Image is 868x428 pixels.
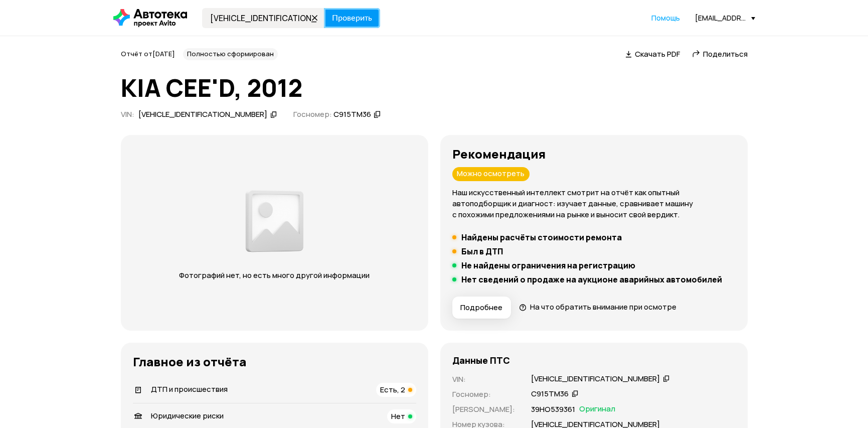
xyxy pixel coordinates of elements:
div: Полностью сформирован [183,48,278,60]
span: Оригинал [579,404,615,415]
h3: Рекомендация [452,147,736,161]
input: VIN, госномер, номер кузова [202,8,324,28]
span: Поделиться [703,49,748,59]
p: Наш искусственный интеллект смотрит на отчёт как опытный автоподборщик и диагност: изучает данные... [452,187,736,220]
p: Фотографий нет, но есть много другой информации [169,270,380,281]
div: С915ТМ36 [333,109,371,120]
p: Госномер : [452,389,519,400]
span: Отчёт от [DATE] [121,49,175,58]
h5: Был в ДТП [461,246,503,256]
button: Подробнее [452,297,511,319]
div: [VEHICLE_IDENTIFICATION_NUMBER] [531,374,660,384]
h5: Нет сведений о продаже на аукционе аварийных автомобилей [461,274,722,284]
h4: Данные ПТС [452,355,510,366]
h5: Найдены расчёты стоимости ремонта [461,232,622,242]
a: Помощь [651,13,680,23]
span: Скачать PDF [635,49,680,59]
span: Госномер: [293,109,331,119]
a: Скачать PDF [625,49,680,59]
a: На что обратить внимание при осмотре [519,302,676,312]
button: Проверить [324,8,380,28]
span: ДТП и происшествия [151,384,228,394]
p: VIN : [452,374,519,385]
span: На что обратить внимание при осмотре [530,302,676,312]
img: d89e54fb62fcf1f0.png [243,185,306,258]
span: Помощь [651,13,680,23]
span: Подробнее [460,303,502,313]
h5: Не найдены ограничения на регистрацию [461,260,635,270]
div: [EMAIL_ADDRESS][DOMAIN_NAME] [695,13,755,23]
div: [VEHICLE_IDENTIFICATION_NUMBER] [138,109,267,120]
span: Проверить [332,14,372,22]
div: С915ТМ36 [531,389,569,399]
a: Поделиться [692,49,748,59]
h3: Главное из отчёта [133,355,416,369]
div: Можно осмотреть [452,167,530,181]
span: VIN : [121,109,134,119]
p: [PERSON_NAME] : [452,404,519,415]
p: 39НО539361 [531,404,575,415]
span: Юридические риски [151,410,224,421]
span: Нет [391,411,405,421]
h1: KIA CEE'D, 2012 [121,74,748,101]
span: Есть, 2 [380,384,405,395]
